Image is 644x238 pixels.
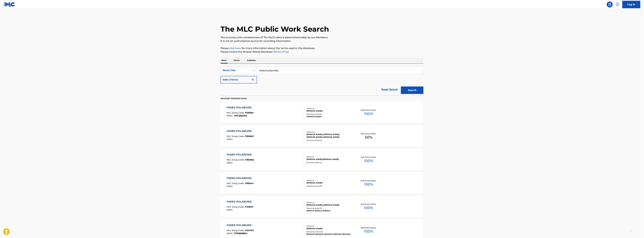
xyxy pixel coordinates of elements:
[307,181,352,184] div: [PERSON_NAME]
[361,132,377,135] p: Total Known Shares:
[245,158,254,161] span: FB92RQ
[630,227,632,236] div: Drag
[221,50,423,54] p: Please review the Musical Works Database
[307,207,352,209] div: Recording Artists ( 3 )
[401,86,423,94] button: Search
[221,67,423,95] form: Search Form
[221,97,247,100] p: Showing 1 - 10 of 4,949 results
[616,3,619,6] img: help
[307,107,352,110] div: Writers ( 1 )
[221,46,423,50] p: Please for more information about the terms used in the database.
[245,229,254,232] span: FI2UWV
[361,179,377,182] p: Total Known Shares:
[307,110,352,112] div: [PERSON_NAME]
[227,114,234,117] span: ISWC :
[307,179,352,181] div: Writers ( 1 )
[629,224,644,238] iframe: Chat Widget
[307,231,352,233] div: Recording Artists ( 23 )
[307,204,352,206] div: [PERSON_NAME], [PERSON_NAME]
[245,205,253,208] span: FA9RX1
[221,25,329,34] h1: The MLC Public Work Search
[227,200,253,204] div: FADED POLAROIDS
[227,161,234,164] span: ISWC :
[227,138,234,141] span: ISWC :
[607,1,613,7] a: Public Search
[307,227,352,230] div: [PERSON_NAME]
[227,176,254,180] div: FADED POLAROIDS
[227,229,245,232] span: MLC Song Code :
[364,111,373,116] span: 100 %
[307,225,352,227] div: Writers ( 1 )
[361,156,377,158] p: Total Known Shares:
[221,172,423,194] a: FADED POLAROIDSMLC Song Code:FB8244ISWC:Writers (1)[PERSON_NAME]Recording Artists (0)Total Known ...
[380,86,399,93] a: Reset Search
[234,232,247,235] span: T3112888894
[245,182,254,185] span: FB8244
[227,232,234,235] span: ISWC :
[307,161,352,164] div: Recording Artists ( 0 )
[227,208,234,211] span: ISWC :
[307,139,352,141] div: Recording Artists ( 0 )
[227,106,254,109] div: FADED POLAROIDS
[227,153,254,156] div: FADED POLAROIDS
[221,148,423,171] a: FADED POLAROIDSMLC Song Code:FB92RQISWC:Writers (1)[PERSON_NAME] [PERSON_NAME]Recording Artists (...
[245,135,254,138] span: FB96AF
[233,57,241,64] p: Writer
[223,69,250,72] div: Work Title
[229,47,241,50] a: click here
[227,135,245,138] span: MLC Song Code :
[307,115,352,118] div: ATOMICA MUSIC
[307,156,352,158] div: Writers ( 1 )
[221,39,423,43] p: It is not an authoritative source for recording information.
[227,223,254,227] div: FADED POLAROIDS
[234,114,247,117] span: T9173353305
[307,209,352,212] div: KIROLO, KIROLO, KIROLO
[365,135,372,140] span: 50 %
[227,185,234,188] span: ISWC :
[364,158,373,164] span: 100 %
[221,57,228,64] p: Work
[307,133,352,138] div: [PERSON_NAME], [PERSON_NAME], [PERSON_NAME], [PERSON_NAME]
[4,2,15,7] img: MLC Logo
[361,203,377,205] p: Total Known Shares:
[364,229,373,234] span: 100 %
[227,158,245,161] span: MLC Song Code :
[227,111,245,114] span: MLC Song Code :
[221,101,423,124] a: FADED POLAROIDSMLC Song Code:FE66BUISWC:T9173353305Writers (1)[PERSON_NAME]Recording Artists (1)A...
[307,113,352,115] div: Recording Artists ( 1 )
[273,50,289,53] a: Terms of Use
[615,1,621,7] div: Help
[227,205,245,208] span: MLC Song Code :
[361,226,377,229] p: Total Known Shares:
[227,182,245,185] span: MLC Song Code :
[608,3,612,6] img: search
[364,182,373,187] span: 100 %
[221,36,423,39] p: The accuracy and completeness of The MLC's data is determined solely by our Members.
[221,195,423,218] a: FADED POLAROIDSMLC Song Code:FA9RX1ISWC:Writers (2)[PERSON_NAME], [PERSON_NAME]Recording Artists ...
[245,111,254,114] span: FE66BU
[246,57,257,64] p: Publisher
[251,78,255,82] img: 9d2ae6d4665cec9f34b9.svg
[361,109,377,111] p: Total Known Shares:
[307,131,352,133] div: Writers ( 4 )
[307,201,352,204] div: Writers ( 2 )
[221,125,423,147] a: FADED POLAROIDSMLC Song Code:FB96AFISWC:Writers (4)[PERSON_NAME], [PERSON_NAME], [PERSON_NAME], [...
[307,158,352,161] div: [PERSON_NAME] [PERSON_NAME]
[364,205,373,211] span: 100 %
[622,1,640,8] a: Log In
[221,76,257,83] button: Add Criteria
[307,185,352,187] div: Recording Artists ( 0 )
[227,129,254,133] div: FADED POLAROIDS
[307,233,352,236] div: BOXOUT, BOXOUT, BOXOUT, BOXOUT, BOXOUT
